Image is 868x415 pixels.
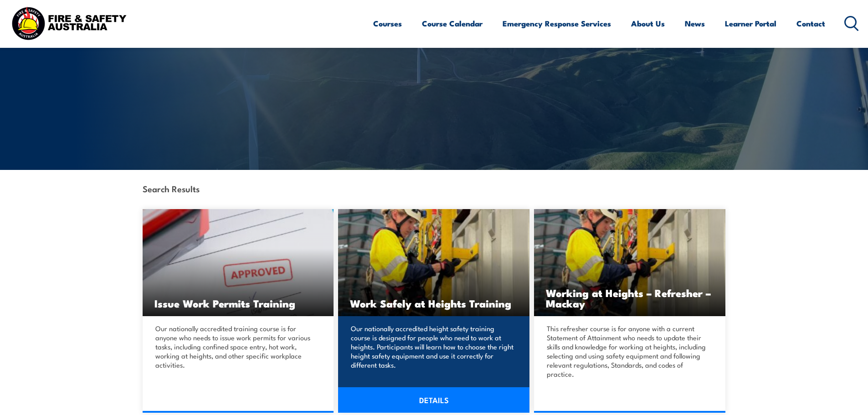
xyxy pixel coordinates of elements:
[685,11,705,36] a: News
[631,11,665,36] a: About Us
[143,182,200,195] strong: Search Results
[503,11,611,36] a: Emergency Response Services
[351,324,514,369] p: Our nationally accredited height safety training course is designed for people who need to work a...
[338,209,529,316] img: Work Safely at Heights Training (1)
[422,11,483,36] a: Course Calendar
[338,209,529,316] a: Work Safely at Heights Training
[547,324,710,379] p: This refresher course is for anyone with a current Statement of Attainment who needs to update th...
[143,209,334,316] a: Issue Work Permits Training
[546,287,714,308] h3: Working at Heights – Refresher – Mackay
[350,298,518,308] h3: Work Safely at Heights Training
[796,11,825,36] a: Contact
[155,324,318,369] p: Our nationally accredited training course is for anyone who needs to issue work permits for vario...
[373,11,402,36] a: Courses
[534,209,725,316] a: Working at Heights – Refresher – Mackay
[534,209,725,316] img: Work Safely at Heights Training (1)
[725,11,776,36] a: Learner Portal
[338,387,529,413] a: DETAILS
[143,209,334,316] img: Issue Work Permits
[154,298,322,308] h3: Issue Work Permits Training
